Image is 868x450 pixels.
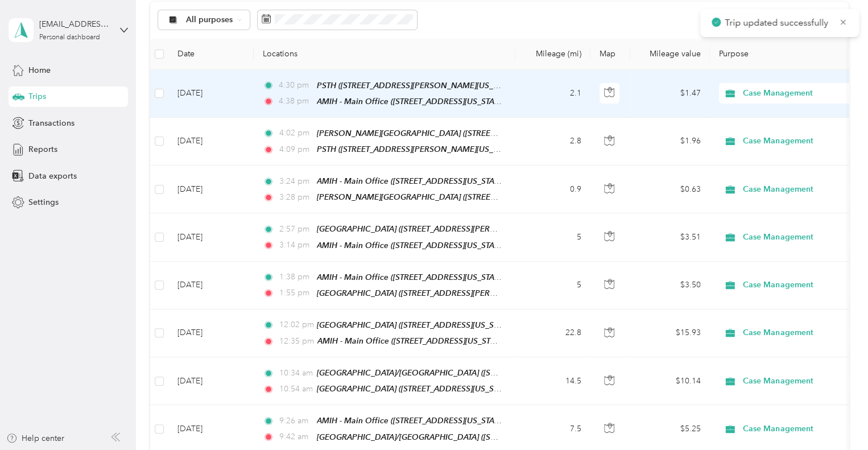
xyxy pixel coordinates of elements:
span: Settings [28,196,59,208]
td: 2.1 [515,70,590,118]
span: Case Management [743,279,847,291]
span: Case Management [743,375,847,387]
span: 10:34 am [279,367,311,379]
td: [DATE] [168,213,254,261]
span: AMIH - Main Office ([STREET_ADDRESS][US_STATE]) [317,176,507,186]
span: Trips [28,90,46,102]
td: $15.93 [630,309,710,357]
span: [GEOGRAPHIC_DATA] ([STREET_ADDRESS][PERSON_NAME][US_STATE]) [317,288,579,298]
td: $1.96 [630,118,710,166]
span: AMIH - Main Office ([STREET_ADDRESS][US_STATE]) [317,97,507,106]
td: [DATE] [168,70,254,118]
span: Data exports [28,170,77,182]
th: Date [168,39,254,70]
span: 3:14 pm [279,239,311,251]
span: 4:09 pm [279,143,311,156]
td: 22.8 [515,309,590,357]
span: 1:55 pm [279,287,311,299]
span: 1:38 pm [279,271,311,283]
span: [GEOGRAPHIC_DATA]/[GEOGRAPHIC_DATA] ([STREET_ADDRESS][US_STATE]) [317,432,597,442]
span: PSTH ([STREET_ADDRESS][PERSON_NAME][US_STATE]) [317,81,519,90]
td: 14.5 [515,357,590,405]
span: Case Management [743,327,847,339]
td: [DATE] [168,262,254,309]
span: AMIH - Main Office ([STREET_ADDRESS][US_STATE]) [317,416,507,426]
span: 9:26 am [279,415,311,427]
th: Map [590,39,630,70]
td: [DATE] [168,118,254,166]
span: 3:24 pm [279,175,311,188]
span: AMIH - Main Office ([STREET_ADDRESS][US_STATE]) [317,241,507,250]
th: Mileage value [630,39,710,70]
span: 10:54 am [279,383,311,395]
button: Help center [6,432,64,444]
span: 4:30 pm [279,79,311,92]
td: 5 [515,213,590,261]
span: 2:57 pm [279,223,311,236]
td: [DATE] [168,357,254,405]
span: [GEOGRAPHIC_DATA] ([STREET_ADDRESS][US_STATE]) [317,384,515,394]
span: [GEOGRAPHIC_DATA] ([STREET_ADDRESS][US_STATE]) [317,320,515,330]
div: [EMAIL_ADDRESS][DOMAIN_NAME] [39,18,110,30]
span: All purposes [186,16,233,24]
span: 4:38 pm [279,95,311,108]
span: 12:02 pm [279,319,311,331]
span: 12:35 pm [279,335,312,348]
div: Personal dashboard [39,34,100,41]
span: Home [28,64,51,76]
p: Trip updated successfully [725,16,830,30]
span: Case Management [743,183,847,196]
td: 2.8 [515,118,590,166]
span: PSTH ([STREET_ADDRESS][PERSON_NAME][US_STATE]) [317,145,519,154]
span: 4:02 pm [279,127,311,139]
span: [PERSON_NAME][GEOGRAPHIC_DATA] ([STREET_ADDRESS][PERSON_NAME][US_STATE]) [317,192,643,202]
td: $3.51 [630,213,710,261]
iframe: Everlance-gr Chat Button Frame [804,386,868,450]
span: AMIH - Main Office ([STREET_ADDRESS][US_STATE]) [317,336,507,346]
span: Case Management [743,135,847,147]
td: $0.63 [630,166,710,213]
td: [DATE] [168,166,254,213]
td: $10.14 [630,357,710,405]
th: Locations [254,39,515,70]
span: Case Management [743,423,847,435]
span: 3:28 pm [279,191,311,204]
span: Transactions [28,117,75,129]
td: 5 [515,262,590,309]
td: $1.47 [630,70,710,118]
span: Reports [28,143,57,155]
td: $3.50 [630,262,710,309]
span: 9:42 am [279,431,311,443]
span: [GEOGRAPHIC_DATA] ([STREET_ADDRESS][PERSON_NAME][US_STATE]) [317,224,579,234]
span: [GEOGRAPHIC_DATA]/[GEOGRAPHIC_DATA] ([STREET_ADDRESS][US_STATE]) [317,368,597,378]
span: Case Management [743,87,847,100]
td: [DATE] [168,309,254,357]
th: Mileage (mi) [515,39,590,70]
span: AMIH - Main Office ([STREET_ADDRESS][US_STATE]) [317,273,507,282]
td: 0.9 [515,166,590,213]
span: [PERSON_NAME][GEOGRAPHIC_DATA] ([STREET_ADDRESS][PERSON_NAME][US_STATE]) [317,129,643,138]
span: Case Management [743,231,847,243]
